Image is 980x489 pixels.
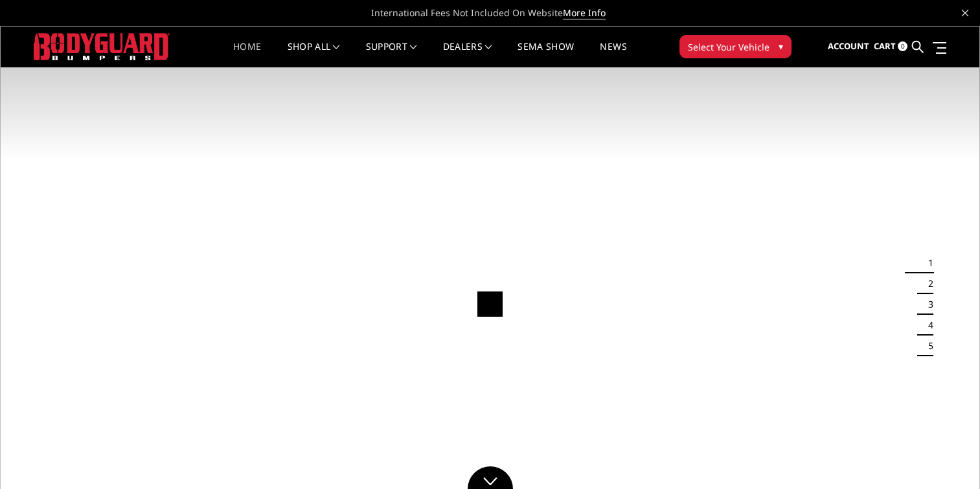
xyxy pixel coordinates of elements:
a: Click to Down [468,466,513,489]
span: ▾ [779,40,783,53]
span: Cart [874,40,896,52]
button: 2 of 5 [920,273,933,294]
a: Account [828,29,869,64]
button: 1 of 5 [920,253,933,273]
span: Account [828,40,869,52]
a: Home [233,42,261,67]
a: SEMA Show [518,42,574,67]
button: 5 of 5 [920,335,933,356]
button: 3 of 5 [920,294,933,315]
a: Cart 0 [874,29,907,64]
button: Select Your Vehicle [679,35,792,58]
span: Select Your Vehicle [688,40,769,54]
a: News [600,42,626,67]
span: 0 [898,41,907,51]
img: BODYGUARD BUMPERS [34,33,170,60]
button: 4 of 5 [920,315,933,335]
a: Dealers [443,42,492,67]
a: More Info [563,6,606,19]
a: Support [366,42,417,67]
a: shop all [288,42,340,67]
